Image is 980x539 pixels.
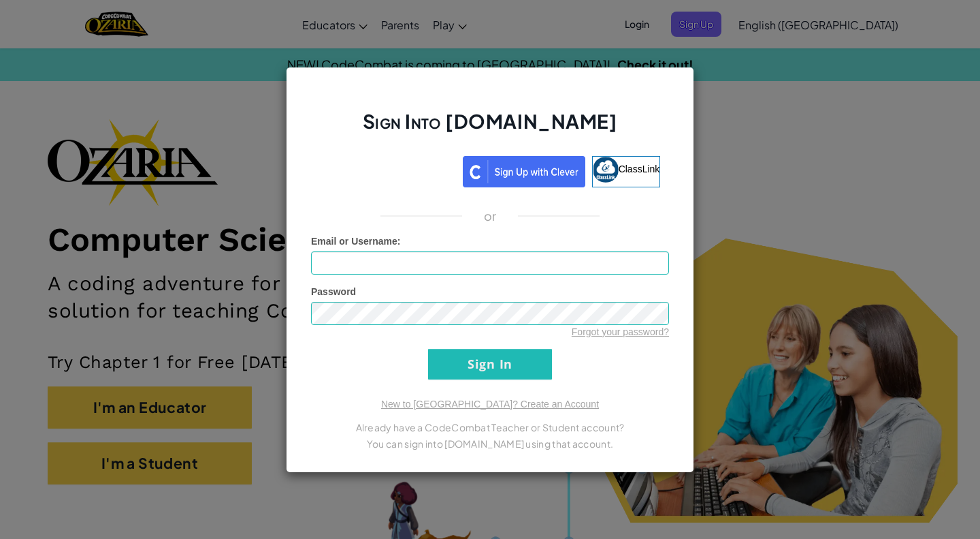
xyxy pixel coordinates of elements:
img: classlink-logo-small.png [593,157,619,183]
h2: Sign Into [DOMAIN_NAME] [311,108,669,148]
iframe: Sign in with Google Button [313,155,463,185]
img: clever_sso_button@2x.png [463,156,585,187]
a: Forgot your password? [572,326,669,337]
p: Already have a CodeCombat Teacher or Student account? [311,419,669,435]
input: Sign In [428,349,552,380]
a: New to [GEOGRAPHIC_DATA]? Create an Account [381,399,599,410]
p: or [484,208,497,224]
span: ClassLink [619,163,660,174]
span: Email or Username [311,236,397,247]
p: You can sign into [DOMAIN_NAME] using that account. [311,435,669,452]
span: Password [311,286,356,297]
label: : [311,234,401,248]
